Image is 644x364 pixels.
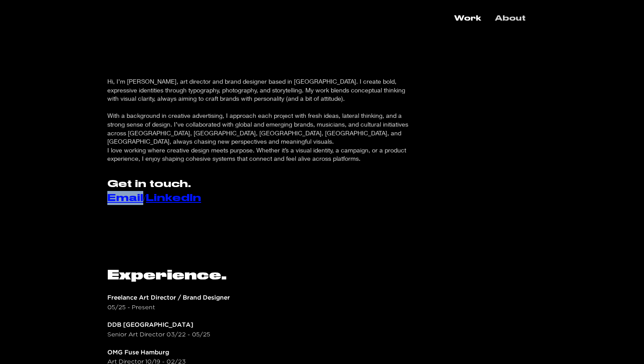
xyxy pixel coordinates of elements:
span: Freelance Art Director / Brand Designer [107,295,230,300]
p: With a background in creative advertising, I approach each project with fresh ideas, lateral thin... [107,111,416,145]
a: Email [107,193,143,203]
p: Hi, I’m [PERSON_NAME], art director and brand designer based in [GEOGRAPHIC_DATA]. I create bold,... [107,77,416,103]
a: Work [447,11,488,26]
span: DDB [GEOGRAPHIC_DATA] [107,322,193,328]
span: Get in touch. [107,179,191,189]
span: t Director​ 03/22 - 05/25 [135,331,210,338]
p: About [491,11,530,26]
p: I love working where creative design meets purpose. Whether it’s a visual identity, a campaign, o... [107,146,416,163]
a: About [488,11,532,26]
nav: Site [447,11,532,26]
span: Senior Ar [107,331,135,338]
p: Work [450,11,485,26]
span: / [107,193,201,203]
span: OMG Fuse Hamburg [107,350,169,355]
span: 05/25 - Present [107,304,155,311]
a: LinkedIn [146,193,201,203]
span: Experience. [107,269,226,282]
